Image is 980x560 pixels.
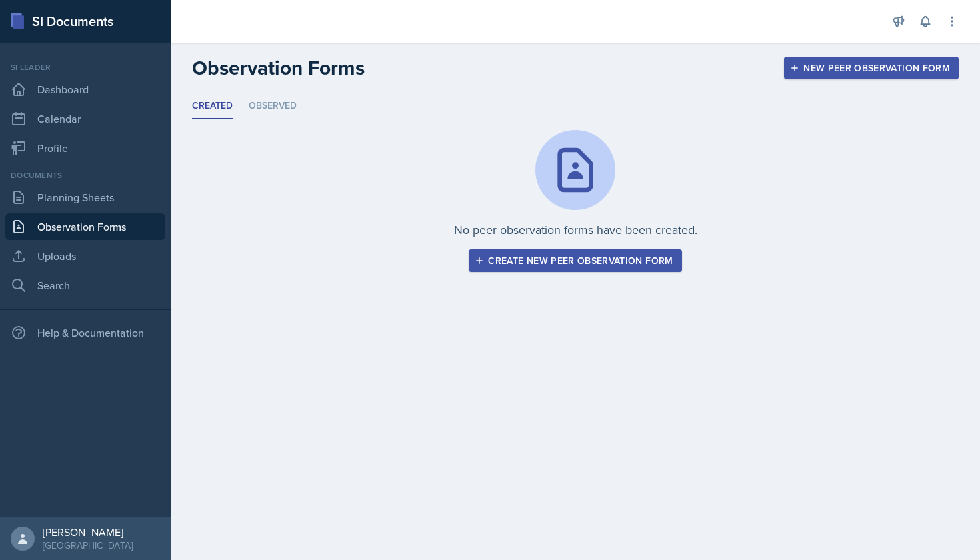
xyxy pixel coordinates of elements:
div: Documents [5,169,165,181]
div: Create new peer observation form [477,255,673,266]
a: Search [5,272,165,299]
a: Uploads [5,243,165,269]
a: Calendar [5,105,165,132]
a: Observation Forms [5,213,165,240]
h2: Observation Forms [192,56,365,80]
button: Create new peer observation form [469,249,681,272]
li: Created [192,93,233,119]
li: Observed [249,93,297,119]
p: No peer observation forms have been created. [454,221,697,239]
button: New Peer Observation Form [784,57,959,79]
a: Profile [5,135,165,161]
div: Si leader [5,61,165,73]
div: [GEOGRAPHIC_DATA] [43,539,133,552]
a: Planning Sheets [5,184,165,211]
div: New Peer Observation Form [793,63,950,73]
div: Help & Documentation [5,319,165,346]
div: [PERSON_NAME] [43,525,133,539]
a: Dashboard [5,76,165,103]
